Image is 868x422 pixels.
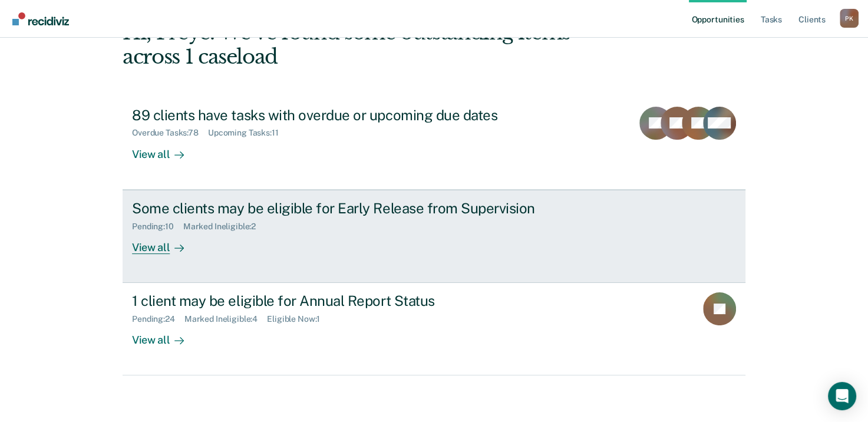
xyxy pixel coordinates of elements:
[183,222,265,232] div: Marked Ineligible : 2
[267,314,329,324] div: Eligible Now : 1
[208,128,288,138] div: Upcoming Tasks : 11
[132,222,183,232] div: Pending : 10
[840,9,859,28] button: Profile dropdown button
[132,200,546,217] div: Some clients may be eligible for Early Release from Supervision
[123,97,745,190] a: 89 clients have tasks with overdue or upcoming due datesOverdue Tasks:78Upcoming Tasks:11View all
[840,9,859,28] div: P K
[132,107,546,124] div: 89 clients have tasks with overdue or upcoming due dates
[184,314,267,324] div: Marked Ineligible : 4
[123,283,745,375] a: 1 client may be eligible for Annual Report StatusPending:24Marked Ineligible:4Eligible Now:1View all
[132,314,184,324] div: Pending : 24
[132,292,546,309] div: 1 client may be eligible for Annual Report Status
[132,128,208,138] div: Overdue Tasks : 78
[123,21,621,69] div: Hi, Preye. We’ve found some outstanding items across 1 caseload
[828,382,856,410] div: Open Intercom Messenger
[132,231,198,254] div: View all
[12,12,69,25] img: Recidiviz
[132,138,198,161] div: View all
[123,190,745,283] a: Some clients may be eligible for Early Release from SupervisionPending:10Marked Ineligible:2View all
[132,324,198,347] div: View all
